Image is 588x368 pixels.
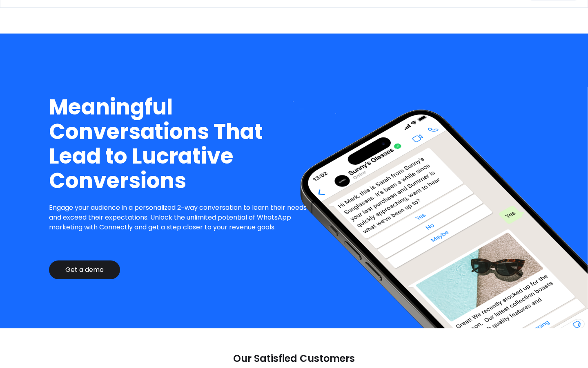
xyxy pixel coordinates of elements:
p: Our Satisfied Customers [233,353,355,364]
aside: Language selected: English [8,354,49,365]
h1: Meaningful Conversations That Lead to Lucrative Conversions [49,95,313,193]
a: Get a demo [49,260,120,279]
ul: Language list [16,354,49,365]
p: Engage your audience in a personalized 2-way conversation to learn their needs and exceed their e... [49,203,313,232]
div: Get a demo [65,266,104,274]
